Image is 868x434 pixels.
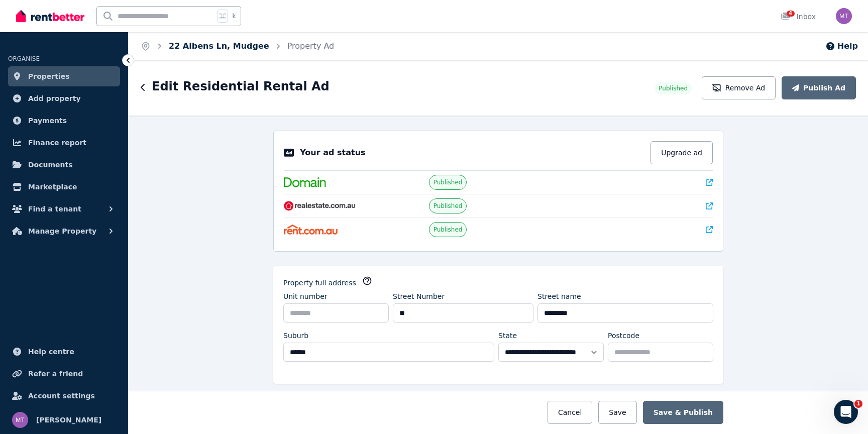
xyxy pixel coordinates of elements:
span: Published [433,226,463,234]
a: Properties [8,66,120,86]
span: Published [433,202,463,210]
a: Payments [8,111,120,131]
button: Remove Ad [702,76,776,99]
a: Finance report [8,133,120,153]
label: Postcode [608,331,639,341]
span: 4 [787,11,795,17]
img: Rent.com.au [284,225,338,235]
img: RentBetter [16,9,84,24]
img: Matt Teague [836,8,852,24]
a: Help centre [8,342,120,362]
span: Marketplace [28,181,77,193]
span: Properties [28,70,70,82]
img: Matt Teague [12,412,28,428]
label: State [498,331,517,341]
button: Publish Ad [782,76,856,99]
a: Add property [8,88,120,108]
img: Domain.com.au [284,177,326,187]
span: [PERSON_NAME] [36,414,101,426]
label: Unit number [283,291,328,301]
a: Marketplace [8,177,120,197]
span: Published [659,84,688,92]
span: ORGANISE [8,55,40,62]
label: Street name [537,291,581,301]
button: Save [598,401,636,424]
span: Find a tenant [28,203,81,215]
a: Account settings [8,386,120,406]
a: Refer a friend [8,364,120,384]
span: 1 [854,400,862,408]
label: Suburb [283,331,308,341]
span: Published [433,178,463,186]
label: Street Number [393,291,445,301]
span: Documents [28,159,73,171]
span: Manage Property [28,225,96,237]
button: Upgrade ad [650,141,713,164]
button: Cancel [548,401,592,424]
span: Finance report [28,137,86,149]
span: Add property [28,92,81,104]
nav: Breadcrumb [129,32,346,60]
span: Help centre [28,346,74,358]
button: Find a tenant [8,199,120,219]
a: Documents [8,155,120,175]
div: Inbox [781,12,816,22]
button: Save & Publish [643,401,723,424]
label: Property full address [283,278,356,288]
span: Refer a friend [28,368,83,380]
a: 22 Albens Ln, Mudgee [169,41,269,51]
img: RealEstate.com.au [284,201,356,211]
span: Account settings [28,390,95,402]
span: Payments [28,115,67,127]
span: k [232,12,236,20]
iframe: Intercom live chat [834,400,858,424]
h1: Edit Residential Rental Ad [152,78,330,94]
a: Property Ad [287,41,335,51]
p: Your ad status [300,147,365,159]
button: Manage Property [8,221,120,241]
button: Help [825,40,858,52]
